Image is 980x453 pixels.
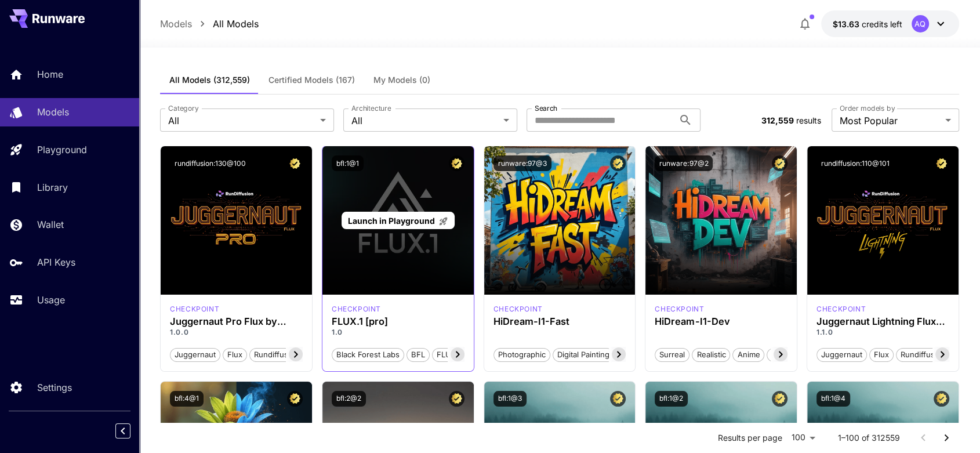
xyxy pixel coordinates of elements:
[870,349,893,361] span: flux
[767,347,804,362] button: Stylized
[332,347,404,362] button: Black Forest Labs
[816,316,949,327] h3: Juggernaut Lightning Flux by RunDiffusion
[655,316,787,327] h3: HiDream-I1-Dev
[168,103,199,113] label: Category
[493,347,550,362] button: Photographic
[733,349,764,361] span: Anime
[223,347,247,362] button: flux
[912,15,929,32] div: AQ
[816,304,866,314] p: checkpoint
[840,114,941,128] span: Most Popular
[342,212,455,230] a: Launch in Playground
[170,349,220,361] span: juggernaut
[493,316,626,327] h3: HiDream-I1-Fast
[160,17,192,31] a: Models
[772,391,787,407] button: Certified Model – Vetted for best performance and includes a commercial license.
[160,17,259,31] nav: breadcrumb
[449,391,464,407] button: Certified Model – Vetted for best performance and includes a commercial license.
[170,347,220,362] button: juggernaut
[655,155,713,171] button: runware:97@2
[332,304,381,314] div: fluxpro
[896,347,950,362] button: rundiffusion
[432,347,486,362] button: FLUX.1 [pro]
[168,114,315,128] span: All
[433,349,485,361] span: FLUX.1 [pro]
[816,304,866,314] div: FLUX.1 D
[406,347,430,362] button: BFL
[332,349,404,361] span: Black Forest Labs
[351,114,499,128] span: All
[493,391,527,407] button: bfl:1@3
[934,155,949,171] button: Certified Model – Vetted for best performance and includes a commercial license.
[170,316,303,327] h3: Juggernaut Pro Flux by RunDiffusion
[37,67,63,81] p: Home
[816,327,949,338] p: 1.1.0
[493,304,543,314] p: checkpoint
[821,10,959,37] button: $13.63309AQ
[718,432,782,444] p: Results per page
[692,347,730,362] button: Realistic
[332,155,364,171] button: bfl:1@1
[934,391,949,407] button: Certified Model – Vetted for best performance and includes a commercial license.
[935,426,958,450] button: Go to next page
[896,349,950,361] span: rundiffusion
[37,180,68,194] p: Library
[833,19,862,29] span: $13.63
[787,429,819,446] div: 100
[772,155,787,171] button: Certified Model – Vetted for best performance and includes a commercial license.
[553,347,614,362] button: Digital Painting
[37,380,72,394] p: Settings
[169,75,250,85] span: All Models (312,559)
[610,155,626,171] button: Certified Model – Vetted for best performance and includes a commercial license.
[816,347,867,362] button: juggernaut
[493,304,543,314] div: HiDream Fast
[213,17,259,31] a: All Models
[268,75,355,85] span: Certified Models (167)
[287,391,303,407] button: Certified Model – Vetted for best performance and includes a commercial license.
[37,255,75,269] p: API Keys
[862,19,902,29] span: credits left
[37,293,65,307] p: Usage
[553,349,614,361] span: Digital Painting
[223,349,246,361] span: flux
[833,18,902,30] div: $13.63309
[655,347,689,362] button: Surreal
[170,304,219,314] p: checkpoint
[816,391,850,407] button: bfl:1@4
[655,304,704,314] p: checkpoint
[250,349,303,361] span: rundiffusion
[351,103,391,113] label: Architecture
[332,304,381,314] p: checkpoint
[535,103,557,113] label: Search
[796,115,821,125] span: results
[493,155,551,171] button: runware:97@3
[37,218,64,231] p: Wallet
[732,347,764,362] button: Anime
[249,347,304,362] button: rundiffusion
[869,347,894,362] button: flux
[332,327,464,338] p: 1.0
[494,349,550,361] span: Photographic
[840,103,895,113] label: Order models by
[373,75,430,85] span: My Models (0)
[348,216,435,226] span: Launch in Playground
[115,423,130,438] button: Collapse sidebar
[838,432,900,444] p: 1–100 of 312559
[37,105,69,119] p: Models
[332,316,464,327] h3: FLUX.1 [pro]
[655,349,689,361] span: Surreal
[170,155,251,171] button: rundiffusion:130@100
[692,349,729,361] span: Realistic
[449,155,464,171] button: Certified Model – Vetted for best performance and includes a commercial license.
[407,349,429,361] span: BFL
[332,391,366,407] button: bfl:2@2
[287,155,303,171] button: Certified Model – Vetted for best performance and includes a commercial license.
[655,391,688,407] button: bfl:1@2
